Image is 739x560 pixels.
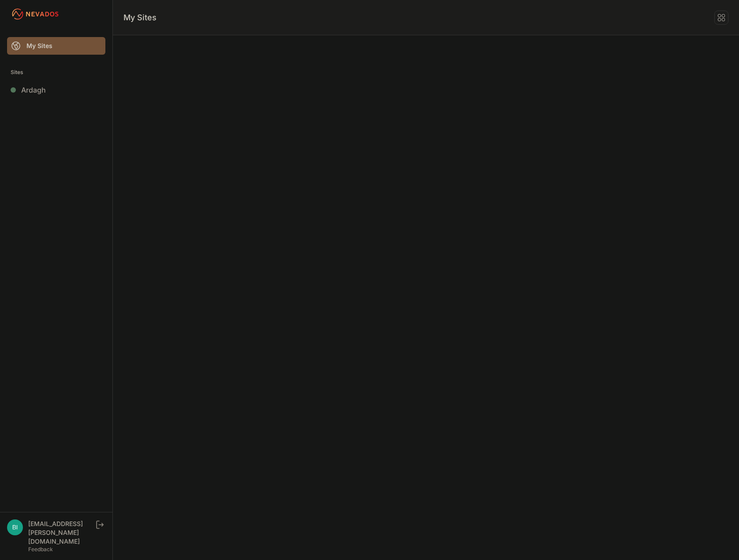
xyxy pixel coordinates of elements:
a: Feedback [28,546,53,553]
img: Nevados [11,7,60,21]
h1: My Sites [123,11,157,24]
img: bill.nichols@longroadenergy.com [7,519,23,535]
a: My Sites [7,37,105,55]
div: Sites [11,67,102,78]
a: Ardagh [7,81,105,99]
div: [EMAIL_ADDRESS][PERSON_NAME][DOMAIN_NAME] [28,519,94,546]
